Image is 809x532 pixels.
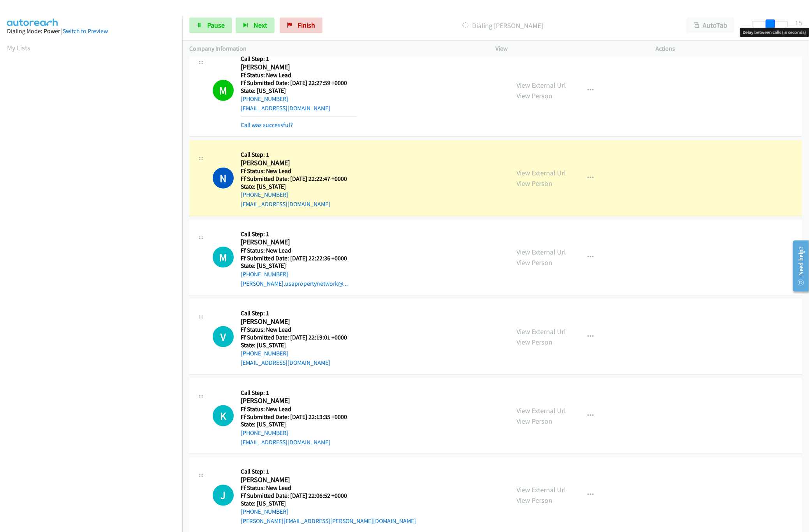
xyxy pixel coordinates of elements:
span: Finish [298,21,315,30]
a: [EMAIL_ADDRESS][DOMAIN_NAME] [241,200,330,208]
h5: Ff Status: New Lead [241,405,357,413]
a: [PHONE_NUMBER] [241,191,288,198]
a: View Person [517,496,553,505]
div: The call is yet to be attempted [213,405,234,426]
a: [PHONE_NUMBER] [241,95,288,103]
div: The call is yet to be attempted [213,247,234,268]
h5: Ff Submitted Date: [DATE] 22:27:59 +0000 [241,79,357,87]
a: [PHONE_NUMBER] [241,429,288,437]
p: View [496,44,642,53]
a: [PHONE_NUMBER] [241,270,288,278]
a: View External Url [517,81,566,90]
h2: [PERSON_NAME] [241,396,357,405]
div: The call is yet to be attempted [213,326,234,347]
div: The call is yet to be attempted [213,485,234,506]
a: Finish [280,18,323,33]
h5: Call Step: 1 [241,151,357,159]
h5: Ff Submitted Date: [DATE] 22:06:52 +0000 [241,492,416,500]
button: Next [236,18,275,33]
h5: Call Step: 1 [241,55,357,63]
a: View Person [517,417,553,426]
h5: Call Step: 1 [241,309,357,317]
h5: State: [US_STATE] [241,500,416,508]
h5: Ff Status: New Lead [241,247,357,255]
h5: State: [US_STATE] [241,421,357,428]
h1: K [213,405,234,426]
h2: [PERSON_NAME] [241,238,357,247]
a: [PERSON_NAME].usapropertynetwork@... [241,280,348,287]
h5: Ff Submitted Date: [DATE] 22:19:01 +0000 [241,334,357,341]
button: AutoTab [686,18,735,33]
a: View Person [517,179,553,188]
h5: Call Step: 1 [241,230,357,238]
h1: V [213,326,234,347]
div: 15 [795,18,802,28]
h1: J [213,485,234,506]
p: Dialing [PERSON_NAME] [333,20,672,31]
h5: State: [US_STATE] [241,262,357,270]
h5: Call Step: 1 [241,468,416,476]
h2: [PERSON_NAME] [241,159,357,168]
h5: Ff Submitted Date: [DATE] 22:22:36 +0000 [241,255,357,262]
span: Pause [207,21,225,30]
h5: State: [US_STATE] [241,87,357,95]
a: [EMAIL_ADDRESS][DOMAIN_NAME] [241,438,330,446]
a: [PHONE_NUMBER] [241,508,288,516]
h2: [PERSON_NAME] [241,63,357,72]
h5: Call Step: 1 [241,389,357,397]
h5: Ff Status: New Lead [241,71,357,79]
a: [PHONE_NUMBER] [241,350,288,357]
a: View Person [517,91,553,100]
a: Switch to Preview [63,27,108,35]
a: View External Url [517,168,566,177]
iframe: Resource Center [787,235,809,297]
p: Actions [656,44,802,53]
h5: Ff Submitted Date: [DATE] 22:13:35 +0000 [241,413,357,421]
div: Dialing Mode: Power | [7,27,175,36]
a: My Lists [7,43,30,52]
span: Next [254,21,267,30]
h5: Ff Status: New Lead [241,167,357,175]
h5: Ff Status: New Lead [241,484,416,492]
h1: N [213,168,234,189]
a: [PERSON_NAME][EMAIL_ADDRESS][PERSON_NAME][DOMAIN_NAME] [241,518,416,525]
a: View Person [517,258,553,267]
a: View External Url [517,486,566,495]
a: Call was successful? [241,121,293,129]
h2: [PERSON_NAME] [241,476,357,485]
a: View External Url [517,406,566,415]
h5: State: [US_STATE] [241,341,357,349]
h1: M [213,80,234,101]
h2: [PERSON_NAME] [241,317,357,326]
p: Company Information [189,44,482,53]
h5: Ff Status: New Lead [241,326,357,334]
a: [EMAIL_ADDRESS][DOMAIN_NAME] [241,104,330,112]
iframe: Dialpad [7,60,182,430]
a: [EMAIL_ADDRESS][DOMAIN_NAME] [241,359,330,366]
a: View External Url [517,327,566,336]
h5: State: [US_STATE] [241,183,357,191]
h5: Ff Submitted Date: [DATE] 22:22:47 +0000 [241,175,357,183]
a: Pause [189,18,232,33]
a: View Person [517,338,553,346]
a: View External Url [517,247,566,256]
h1: M [213,247,234,268]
